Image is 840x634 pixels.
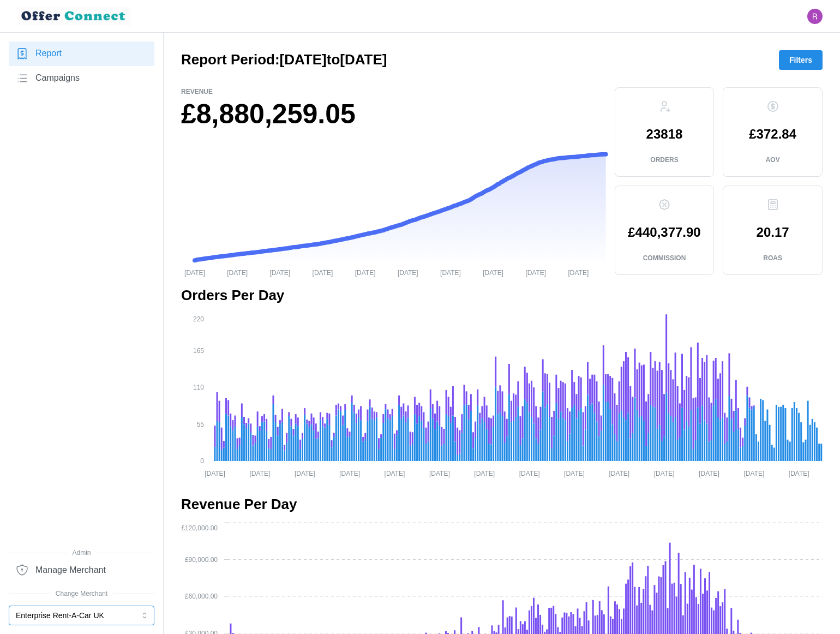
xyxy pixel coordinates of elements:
[429,469,450,477] tspan: [DATE]
[385,469,405,477] tspan: [DATE]
[9,606,154,625] button: Enterprise Rent-A-Car UK
[766,155,780,165] p: AOV
[628,226,700,239] p: £440,377.90
[197,421,205,428] tspan: 55
[339,469,360,477] tspan: [DATE]
[355,269,376,277] tspan: [DATE]
[35,47,62,61] span: Report
[654,469,675,477] tspan: [DATE]
[181,50,387,69] h2: Report Period: [DATE] to [DATE]
[250,469,271,477] tspan: [DATE]
[205,469,225,477] tspan: [DATE]
[564,469,585,477] tspan: [DATE]
[779,50,823,70] button: Filters
[17,7,131,26] img: loyalBe Logo
[9,558,154,582] a: Manage Merchant
[185,593,218,600] tspan: £60,000.00
[398,269,418,277] tspan: [DATE]
[807,9,823,24] button: Open user button
[646,128,683,141] p: 23818
[193,384,204,391] tspan: 110
[609,469,629,477] tspan: [DATE]
[193,347,204,355] tspan: 165
[184,269,205,277] tspan: [DATE]
[227,269,248,277] tspan: [DATE]
[650,155,678,165] p: Orders
[35,71,80,85] span: Campaigns
[807,9,823,24] img: Ryan Gribben
[789,469,809,477] tspan: [DATE]
[9,66,154,91] a: Campaigns
[9,548,154,558] span: Admin
[749,128,796,141] p: £372.84
[699,469,719,477] tspan: [DATE]
[525,269,546,277] tspan: [DATE]
[200,457,204,465] tspan: 0
[181,524,218,532] tspan: £120,000.00
[269,269,290,277] tspan: [DATE]
[35,564,106,577] span: Manage Merchant
[440,269,461,277] tspan: [DATE]
[313,269,333,277] tspan: [DATE]
[789,51,812,69] span: Filters
[9,589,154,599] span: Change Merchant
[181,97,606,132] h1: £8,880,259.05
[519,469,540,477] tspan: [DATE]
[9,41,154,66] a: Report
[757,226,789,239] p: 20.17
[483,269,503,277] tspan: [DATE]
[181,87,606,97] p: Revenue
[763,254,782,263] p: ROAS
[643,254,686,263] p: Commission
[181,286,823,305] h2: Orders Per Day
[185,556,218,564] tspan: £90,000.00
[295,469,315,477] tspan: [DATE]
[568,269,589,277] tspan: [DATE]
[474,469,495,477] tspan: [DATE]
[181,495,823,514] h2: Revenue Per Day
[193,315,204,322] tspan: 220
[744,469,765,477] tspan: [DATE]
